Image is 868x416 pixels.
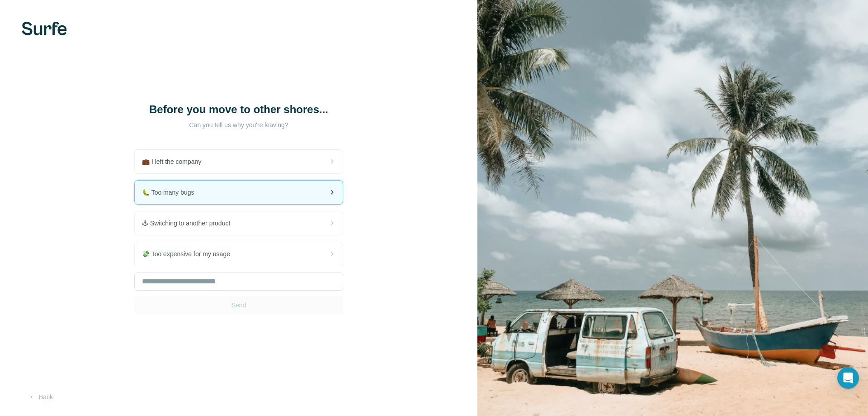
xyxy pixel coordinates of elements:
span: 🕹 Switching to another product [142,219,237,228]
div: Open Intercom Messenger [837,367,859,389]
p: Can you tell us why you're leaving? [148,120,329,129]
span: 💸 Too expensive for my usage [142,249,237,258]
span: 💼 I left the company [142,157,208,166]
img: Surfe's logo [22,22,67,35]
button: Back [22,389,59,405]
span: 🐛 Too many bugs [142,188,202,197]
h1: Before you move to other shores... [148,102,329,117]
